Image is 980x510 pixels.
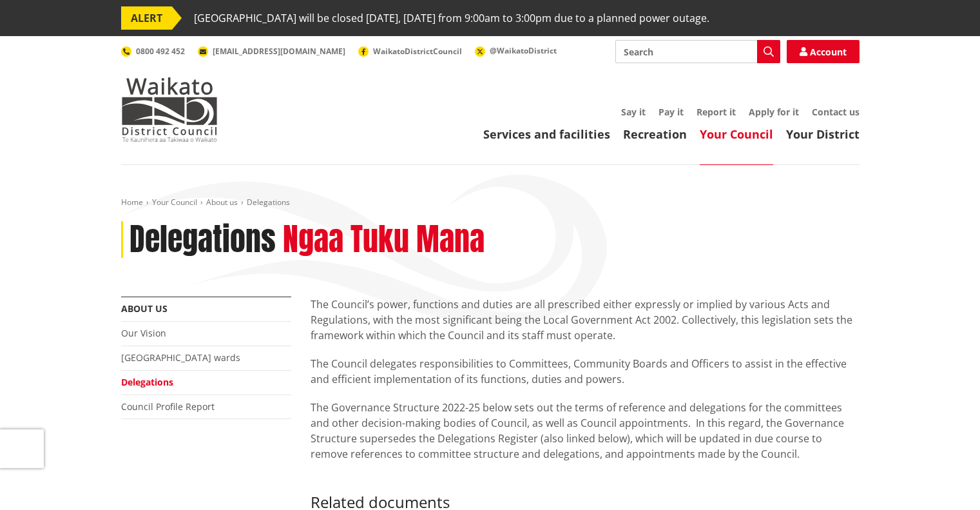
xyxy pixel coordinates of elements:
[121,197,143,208] a: Home
[121,376,173,388] a: Delegations
[121,327,166,339] a: Our Vision
[121,351,240,364] a: [GEOGRAPHIC_DATA] wards
[311,297,860,343] p: The Council’s power, functions and duties are all prescribed either expressly or implied by vario...
[700,126,773,142] a: Your Council
[311,356,860,387] p: The Council delegates responsibilities to Committees, Community Boards and Officers to assist in ...
[121,6,172,30] span: ALERT
[749,106,799,118] a: Apply for it
[121,302,168,315] a: About us
[358,46,462,57] a: WaikatoDistrictCouncil
[213,46,345,57] span: [EMAIL_ADDRESS][DOMAIN_NAME]
[198,46,345,57] a: [EMAIL_ADDRESS][DOMAIN_NAME]
[311,400,860,462] p: The Governance Structure 2022-25 below sets out the terms of reference and delegations for the co...
[658,106,684,118] a: Pay it
[121,77,218,142] img: Waikato District Council - Te Kaunihera aa Takiwaa o Waikato
[623,126,687,142] a: Recreation
[194,6,709,30] span: [GEOGRAPHIC_DATA] will be closed [DATE], [DATE] from 9:00am to 3:00pm due to a planned power outage.
[121,46,185,57] a: 0800 492 452
[615,40,780,63] input: Search input
[206,197,238,208] a: About us
[812,106,860,118] a: Contact us
[121,400,215,413] a: Council Profile Report
[786,126,860,142] a: Your District
[475,45,557,56] a: @WaikatoDistrict
[130,221,276,259] h1: Delegations
[283,221,485,259] h2: Ngaa Tuku Mana
[373,46,462,57] span: WaikatoDistrictCouncil
[490,45,557,56] span: @WaikatoDistrict
[483,126,610,142] a: Services and facilities
[787,40,860,63] a: Account
[247,197,290,208] span: Delegations
[621,106,646,118] a: Say it
[697,106,736,118] a: Report it
[121,197,860,208] nav: breadcrumb
[152,197,197,208] a: Your Council
[136,46,185,57] span: 0800 492 452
